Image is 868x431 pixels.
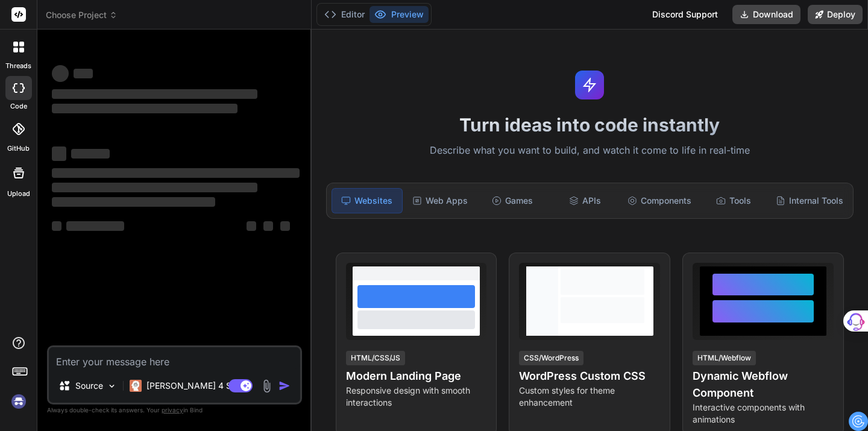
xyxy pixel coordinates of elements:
img: icon [278,380,291,392]
p: Always double-check its answers. Your in Bind [47,404,302,416]
div: Components [623,188,696,213]
span: ‌ [52,183,257,192]
h4: Dynamic Webflow Component [693,368,834,401]
img: attachment [260,379,274,393]
span: ‌ [52,65,69,82]
label: GitHub [7,143,30,154]
span: privacy [162,406,183,414]
span: ‌ [52,104,237,113]
span: ‌ [66,221,124,231]
button: Preview [370,6,429,23]
p: Responsive design with smooth interactions [346,385,487,409]
div: Games [477,188,547,213]
div: Websites [332,188,403,213]
button: Download [732,5,800,24]
div: Tools [699,188,769,213]
p: Custom styles for theme enhancement [519,385,660,409]
label: threads [5,61,31,71]
button: Deploy [808,5,863,24]
img: Claude 4 Sonnet [130,380,142,392]
div: Internal Tools [771,188,848,213]
p: Interactive components with animations [693,401,834,426]
p: Source [75,380,103,392]
p: [PERSON_NAME] 4 S.. [146,380,236,392]
span: ‌ [52,89,257,99]
div: HTML/CSS/JS [346,351,405,365]
img: signin [8,391,29,412]
div: Discord Support [645,5,725,24]
h4: WordPress Custom CSS [519,368,660,385]
span: ‌ [71,149,110,159]
label: Upload [7,189,30,199]
span: ‌ [263,221,273,231]
span: ‌ [52,197,215,207]
span: ‌ [74,69,93,78]
span: Choose Project [46,9,118,21]
h4: Modern Landing Page [346,368,487,385]
button: Editor [319,6,370,23]
div: HTML/Webflow [693,351,756,365]
span: ‌ [280,221,290,231]
span: ‌ [52,168,300,178]
span: ‌ [52,221,61,231]
h1: Turn ideas into code instantly [319,114,861,136]
span: ‌ [52,146,66,161]
div: CSS/WordPress [519,351,583,365]
div: APIs [550,188,620,213]
label: code [10,101,27,112]
span: ‌ [247,221,256,231]
p: Describe what you want to build, and watch it come to life in real-time [319,143,861,159]
div: Web Apps [405,188,475,213]
img: Pick Models [107,381,117,391]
